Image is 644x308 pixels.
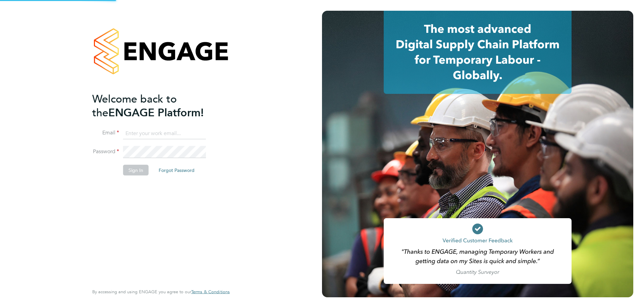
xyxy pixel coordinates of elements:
a: Terms & Conditions [191,289,230,295]
label: Password [92,148,119,155]
span: Welcome back to the [92,92,177,119]
button: Sign In [123,165,149,176]
h2: ENGAGE Platform! [92,92,223,119]
input: Enter your work email... [123,127,206,139]
span: By accessing and using ENGAGE you agree to our [92,289,230,295]
span: Terms & Conditions [191,289,230,295]
label: Email [92,129,119,136]
button: Forgot Password [153,165,200,176]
